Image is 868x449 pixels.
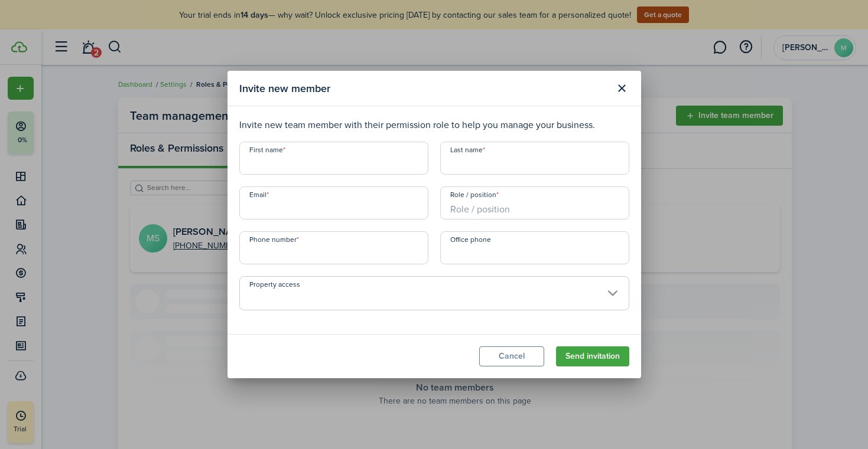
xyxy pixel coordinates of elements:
button: Close modal [612,78,632,99]
button: Send invitation [556,346,629,366]
p: Invite new team member with their permission role to help you manage your business. [239,118,629,132]
modal-title: Invite new member [239,77,609,100]
input: Role / position [440,186,629,219]
button: Cancel [479,346,544,366]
